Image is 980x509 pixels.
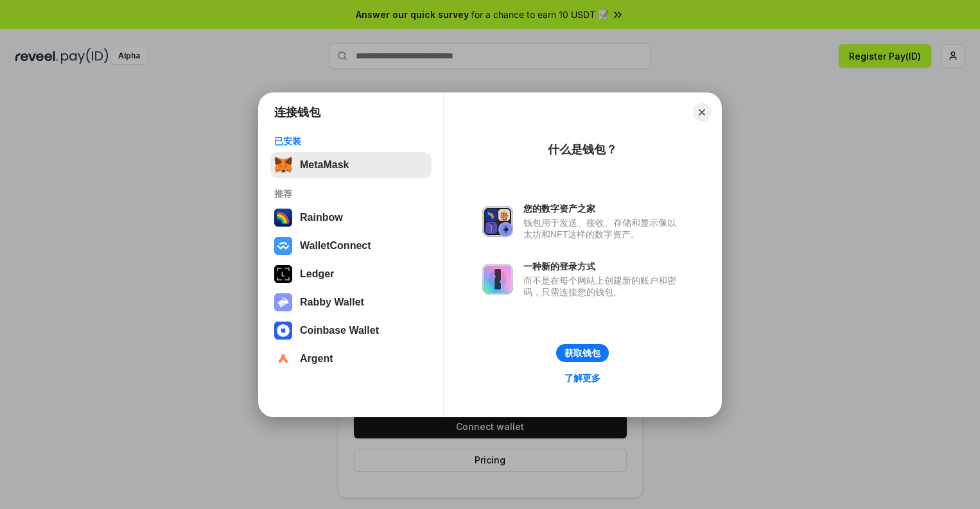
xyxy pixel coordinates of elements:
button: Ledger [270,261,432,287]
div: Rabby Wallet [300,297,364,308]
div: Coinbase Wallet [300,325,379,336]
div: 而不是在每个网站上创建新的账户和密码，只需连接您的钱包。 [523,275,683,298]
div: 了解更多 [564,372,600,384]
a: 了解更多 [557,370,608,386]
button: Close [693,103,711,121]
button: 获取钱包 [556,344,609,362]
div: Ledger [300,268,334,280]
img: svg+xml,%3Csvg%20width%3D%22120%22%20height%3D%22120%22%20viewBox%3D%220%200%20120%20120%22%20fil... [274,209,292,227]
div: 您的数字资产之家 [523,203,683,214]
div: 一种新的登录方式 [523,261,683,272]
button: Coinbase Wallet [270,318,432,343]
button: Rainbow [270,205,432,230]
div: Rainbow [300,212,343,223]
button: Argent [270,346,432,372]
button: WalletConnect [270,233,432,259]
img: svg+xml,%3Csvg%20width%3D%2228%22%20height%3D%2228%22%20viewBox%3D%220%200%2028%2028%22%20fill%3D... [274,350,292,368]
div: Argent [300,353,333,365]
button: MetaMask [270,152,432,178]
div: 已安装 [274,135,428,147]
div: MetaMask [300,159,349,171]
img: svg+xml,%3Csvg%20fill%3D%22none%22%20height%3D%2233%22%20viewBox%3D%220%200%2035%2033%22%20width%... [274,156,292,174]
h1: 连接钱包 [274,105,320,120]
div: 什么是钱包？ [548,142,617,157]
img: svg+xml,%3Csvg%20xmlns%3D%22http%3A%2F%2Fwww.w3.org%2F2000%2Fsvg%22%20width%3D%2228%22%20height%3... [274,265,292,283]
img: svg+xml,%3Csvg%20xmlns%3D%22http%3A%2F%2Fwww.w3.org%2F2000%2Fsvg%22%20fill%3D%22none%22%20viewBox... [482,206,513,237]
img: svg+xml,%3Csvg%20width%3D%2228%22%20height%3D%2228%22%20viewBox%3D%220%200%2028%2028%22%20fill%3D... [274,322,292,340]
div: 推荐 [274,188,428,200]
button: Rabby Wallet [270,289,432,315]
div: 获取钱包 [564,347,600,359]
div: WalletConnect [300,240,371,252]
img: svg+xml,%3Csvg%20xmlns%3D%22http%3A%2F%2Fwww.w3.org%2F2000%2Fsvg%22%20fill%3D%22none%22%20viewBox... [274,293,292,311]
div: 钱包用于发送、接收、存储和显示像以太坊和NFT这样的数字资产。 [523,217,683,240]
img: svg+xml,%3Csvg%20xmlns%3D%22http%3A%2F%2Fwww.w3.org%2F2000%2Fsvg%22%20fill%3D%22none%22%20viewBox... [482,264,513,295]
img: svg+xml,%3Csvg%20width%3D%2228%22%20height%3D%2228%22%20viewBox%3D%220%200%2028%2028%22%20fill%3D... [274,237,292,255]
